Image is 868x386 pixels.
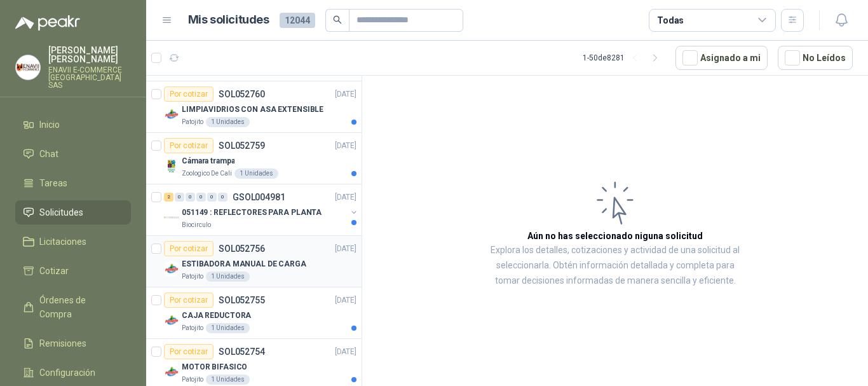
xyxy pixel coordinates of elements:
[48,66,131,89] p: ENAVII E-COMMERCE [GEOGRAPHIC_DATA] SAS
[164,241,214,256] div: Por cotizar
[182,361,247,373] p: MOTOR BIFASICO
[219,244,265,253] p: SOL052756
[146,236,362,287] a: Por cotizarSOL052756[DATE] Company LogoESTIBADORA MANUAL DE CARGAPatojito1 Unidades
[164,344,214,359] div: Por cotizar
[333,15,342,24] span: search
[164,313,179,328] img: Company Logo
[219,296,265,305] p: SOL052755
[39,205,83,219] span: Solicitudes
[182,258,306,270] p: ESTIBADORA MANUAL DE CARGA
[39,293,119,321] span: Órdenes de Compra
[175,193,184,202] div: 0
[657,13,684,27] div: Todas
[182,272,203,282] p: Patojito
[335,243,356,255] p: [DATE]
[182,375,203,385] p: Patojito
[164,261,179,277] img: Company Logo
[182,155,234,167] p: Cámara trampa
[280,13,315,28] span: 12044
[146,287,362,339] a: Por cotizarSOL052755[DATE] Company LogoCAJA REDUCTORAPatojito1 Unidades
[164,190,359,230] a: 2 0 0 0 0 0 GSOL004981[DATE] Company Logo051149 : REFLECTORES PARA PLANTABiocirculo
[219,141,265,150] p: SOL052759
[15,142,131,166] a: Chat
[146,81,362,133] a: Por cotizarSOL052760[DATE] Company LogoLIMPIAVIDRIOS CON ASA EXTENSIBLEPatojito1 Unidades
[335,346,356,358] p: [DATE]
[164,158,179,174] img: Company Logo
[164,210,179,225] img: Company Logo
[15,288,131,326] a: Órdenes de Compra
[164,86,214,102] div: Por cotizar
[196,193,206,202] div: 0
[15,361,131,385] a: Configuración
[39,366,95,380] span: Configuración
[164,293,214,308] div: Por cotizar
[182,220,211,230] p: Biocirculo
[164,107,179,122] img: Company Logo
[233,193,285,202] p: GSOL004981
[234,169,278,179] div: 1 Unidades
[583,48,665,68] div: 1 - 50 de 8281
[15,15,80,31] img: Logo peakr
[219,90,265,99] p: SOL052760
[335,191,356,203] p: [DATE]
[39,336,86,350] span: Remisiones
[146,133,362,184] a: Por cotizarSOL052759[DATE] Company LogoCámara trampaZoologico De Cali1 Unidades
[39,264,69,278] span: Cotizar
[15,230,131,254] a: Licitaciones
[778,46,853,70] button: No Leídos
[39,176,67,190] span: Tareas
[16,55,40,79] img: Company Logo
[182,169,232,179] p: Zoologico De Cali
[206,323,250,333] div: 1 Unidades
[15,200,131,224] a: Solicitudes
[206,272,250,282] div: 1 Unidades
[39,118,60,132] span: Inicio
[39,235,86,249] span: Licitaciones
[335,140,356,152] p: [DATE]
[527,229,703,243] h3: Aún no has seleccionado niguna solicitud
[675,46,768,70] button: Asignado a mi
[186,193,195,202] div: 0
[182,207,322,219] p: 051149 : REFLECTORES PARA PLANTA
[207,193,217,202] div: 0
[182,310,251,322] p: CAJA REDUCTORA
[164,364,179,380] img: Company Logo
[15,259,131,283] a: Cotizar
[15,113,131,137] a: Inicio
[335,88,356,100] p: [DATE]
[489,243,741,289] p: Explora los detalles, cotizaciones y actividad de una solicitud al seleccionarla. Obtén informaci...
[15,331,131,355] a: Remisiones
[182,117,203,127] p: Patojito
[48,46,131,64] p: [PERSON_NAME] [PERSON_NAME]
[15,171,131,195] a: Tareas
[188,11,269,29] h1: Mis solicitudes
[206,375,250,385] div: 1 Unidades
[164,193,173,202] div: 2
[335,294,356,307] p: [DATE]
[182,323,203,333] p: Patojito
[218,193,227,202] div: 0
[206,117,250,127] div: 1 Unidades
[39,147,58,161] span: Chat
[219,347,265,356] p: SOL052754
[182,104,323,116] p: LIMPIAVIDRIOS CON ASA EXTENSIBLE
[164,138,214,153] div: Por cotizar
